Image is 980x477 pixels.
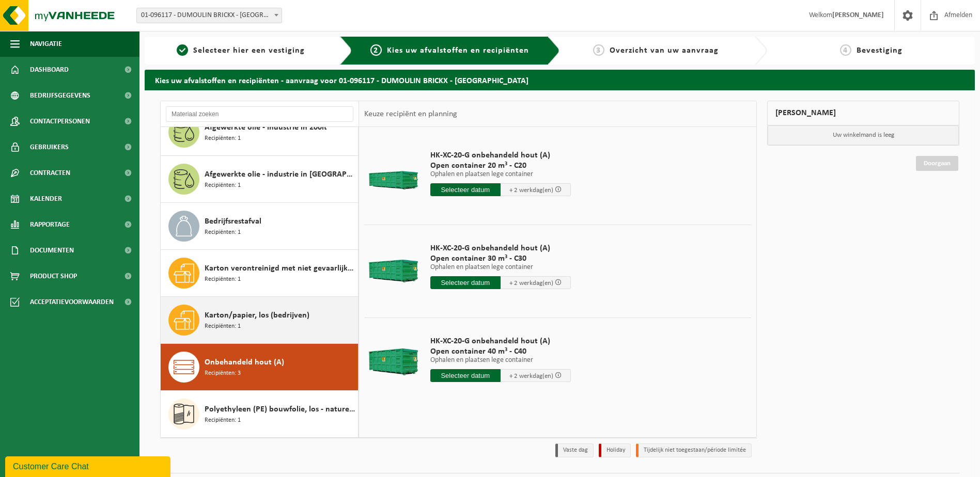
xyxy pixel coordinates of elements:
[509,280,553,287] span: + 2 werkdag(en)
[161,203,359,250] button: Bedrijfsrestafval Recipiënten: 1
[205,369,241,378] span: Recipiënten: 3
[430,369,501,382] input: Selecteer datum
[136,8,282,23] span: 01-096117 - DUMOULIN BRICKX - RUMBEKE
[30,263,77,289] span: Product Shop
[430,161,571,171] span: Open container 20 m³ - C20
[430,253,571,264] span: Open container 30 m³ - C30
[177,44,188,56] span: 1
[205,275,241,284] span: Recipiënten: 1
[430,264,571,271] p: Ophalen en plaatsen lege container
[430,150,571,161] span: HK-XC-20-G onbehandeld hout (A)
[768,125,959,145] p: Uw winkelmand is leeg
[205,403,355,416] span: Polyethyleen (PE) bouwfolie, los - naturel/gekleurd
[150,44,332,57] a: 1Selecteer hier een vestiging
[509,187,553,194] span: + 2 werkdag(en)
[161,109,359,156] button: Afgewerkte olie - industrie in 200lt Recipiënten: 1
[430,243,571,253] span: HK-XC-20-G onbehandeld hout (A)
[593,44,604,56] span: 3
[430,357,571,364] p: Ophalen en plaatsen lege container
[359,101,462,127] div: Keuze recipiënt en planning
[30,186,62,212] span: Kalender
[205,228,241,237] span: Recipiënten: 1
[370,44,382,56] span: 2
[30,160,70,186] span: Contracten
[30,31,62,57] span: Navigatie
[161,344,359,391] button: Onbehandeld hout (A) Recipiënten: 3
[161,297,359,344] button: Karton/papier, los (bedrijven) Recipiënten: 1
[840,44,851,56] span: 4
[205,134,241,144] span: Recipiënten: 1
[430,171,571,178] p: Ophalen en plaatsen lege container
[430,183,501,196] input: Selecteer datum
[30,237,74,263] span: Documenten
[832,11,884,19] strong: [PERSON_NAME]
[767,101,959,125] div: [PERSON_NAME]
[205,215,261,228] span: Bedrijfsrestafval
[30,289,114,315] span: Acceptatievoorwaarden
[205,322,241,331] span: Recipiënten: 1
[916,156,958,171] a: Doorgaan
[30,212,70,237] span: Rapportage
[166,106,353,122] input: Materiaal zoeken
[30,83,90,108] span: Bedrijfsgegevens
[30,134,69,160] span: Gebruikers
[30,108,90,134] span: Contactpersonen
[599,443,631,457] li: Holiday
[857,46,903,55] span: Bevestiging
[161,391,359,437] button: Polyethyleen (PE) bouwfolie, los - naturel/gekleurd Recipiënten: 1
[430,276,501,289] input: Selecteer datum
[205,262,355,275] span: Karton verontreinigd met niet gevaarlijke afvalstoffen
[205,181,241,190] span: Recipiënten: 1
[30,57,69,83] span: Dashboard
[430,336,571,346] span: HK-XC-20-G onbehandeld hout (A)
[205,356,284,369] span: Onbehandeld hout (A)
[387,46,529,55] span: Kies uw afvalstoffen en recipiënten
[161,156,359,203] button: Afgewerkte olie - industrie in [GEOGRAPHIC_DATA] Recipiënten: 1
[555,443,594,457] li: Vaste dag
[137,8,282,23] span: 01-096117 - DUMOULIN BRICKX - RUMBEKE
[205,309,309,322] span: Karton/papier, los (bedrijven)
[430,346,571,357] span: Open container 40 m³ - C40
[205,168,355,181] span: Afgewerkte olie - industrie in [GEOGRAPHIC_DATA]
[509,373,553,379] span: + 2 werkdag(en)
[205,416,241,425] span: Recipiënten: 1
[5,454,173,477] iframe: chat widget
[205,121,327,134] span: Afgewerkte olie - industrie in 200lt
[145,70,975,90] h2: Kies uw afvalstoffen en recipiënten - aanvraag voor 01-096117 - DUMOULIN BRICKX - [GEOGRAPHIC_DATA]
[193,46,305,55] span: Selecteer hier een vestiging
[161,250,359,297] button: Karton verontreinigd met niet gevaarlijke afvalstoffen Recipiënten: 1
[610,46,719,55] span: Overzicht van uw aanvraag
[636,443,752,457] li: Tijdelijk niet toegestaan/période limitée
